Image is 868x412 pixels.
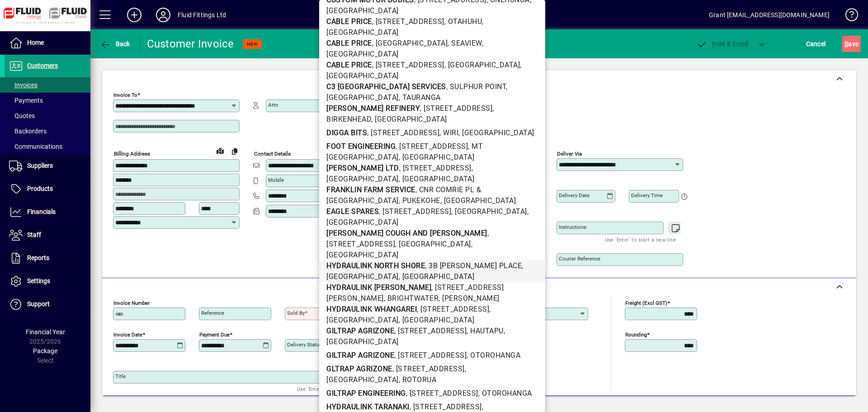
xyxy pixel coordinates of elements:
b: [PERSON_NAME] COUGH AND [PERSON_NAME] [326,229,487,237]
span: , [GEOGRAPHIC_DATA] [395,240,471,248]
span: , SULPHUR POINT [446,82,506,91]
span: , OTAHUHU [444,17,482,26]
span: , [GEOGRAPHIC_DATA] [399,272,475,281]
span: , 3B [PERSON_NAME] PLACE [425,261,522,270]
span: , [STREET_ADDRESS] [406,389,478,398]
span: , [STREET_ADDRESS] [372,17,444,26]
span: , [STREET_ADDRESS] [394,327,467,335]
span: , OTOROHANGA [478,389,532,398]
b: CABLE PRICE [326,61,372,69]
span: , [STREET_ADDRESS] [367,128,439,137]
span: , BRIGHTWATER [384,294,439,303]
b: CABLE PRICE [326,17,372,26]
b: FOOT ENGINEERING [326,142,396,151]
span: , [PERSON_NAME] [439,294,500,303]
span: , PUKEKOHE [399,196,440,205]
span: , [STREET_ADDRESS] [420,104,492,113]
span: , [GEOGRAPHIC_DATA] [399,316,475,324]
b: GILTRAP ENGINEERING [326,389,406,398]
b: C3 [GEOGRAPHIC_DATA] SERVICES [326,82,446,91]
span: , SEAVIEW [448,39,482,47]
span: , [STREET_ADDRESS] [392,365,465,373]
b: FRANKLIN FARM SERVICE [326,185,415,194]
span: , WIRI [439,128,458,137]
span: , TAURANGA [399,93,441,102]
b: HYDRAULINK WHANGAREI [326,305,417,313]
span: , [GEOGRAPHIC_DATA] [440,196,516,205]
b: HYDRAULINK NORTH SHORE [326,261,425,270]
b: GLTRAP AGRIZONE [326,365,392,373]
span: , ROTORUA [399,375,437,384]
span: , [STREET_ADDRESS] [417,305,489,313]
span: , [STREET_ADDRESS] [399,164,472,172]
span: , [GEOGRAPHIC_DATA] [399,175,475,183]
span: , [GEOGRAPHIC_DATA] [451,207,527,216]
b: HYDRAULINK [PERSON_NAME] [326,283,431,292]
b: [PERSON_NAME] REFINERY [326,104,420,113]
b: CABLE PRICE [326,39,372,47]
span: , OTOROHANGA [467,351,520,360]
span: , [STREET_ADDRESS] [379,207,451,216]
span: , [STREET_ADDRESS] [372,61,444,69]
span: , [GEOGRAPHIC_DATA] [371,115,447,123]
b: [PERSON_NAME] LTD [326,164,399,172]
span: , [GEOGRAPHIC_DATA] [444,61,520,69]
b: DIGGA BITS [326,128,367,137]
span: , [STREET_ADDRESS] [396,142,468,151]
b: EAGLE SPARES [326,207,379,216]
b: GILTRAP AGRIZONE [326,327,394,335]
span: , [STREET_ADDRESS] [394,351,467,360]
b: HYDRAULINK TARANAKI [326,403,410,411]
span: , [STREET_ADDRESS] [410,403,482,411]
span: , HAUTAPU [467,327,504,335]
span: , [GEOGRAPHIC_DATA] [458,128,534,137]
span: , [GEOGRAPHIC_DATA] [372,39,448,47]
span: , [GEOGRAPHIC_DATA] [399,153,475,161]
b: GILTRAP AGRIZONE [326,351,394,360]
